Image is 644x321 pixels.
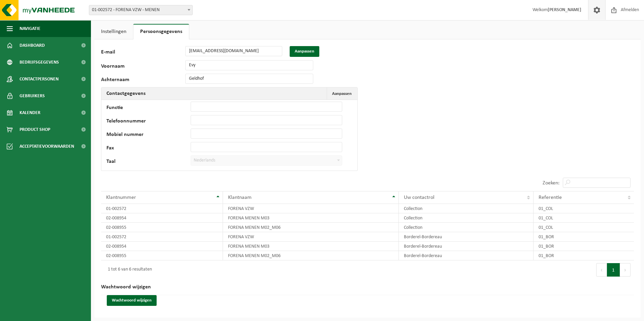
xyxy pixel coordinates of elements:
[607,263,620,277] button: 1
[404,195,434,200] span: Uw contactrol
[20,138,74,155] span: Acceptatievoorwaarden
[223,213,399,223] td: FORENA MENEN M03
[399,204,534,213] td: Collection
[20,87,45,104] span: Gebruikers
[543,180,559,186] label: Zoeken:
[106,132,191,139] label: Mobiel nummer
[223,242,399,251] td: FORENA MENEN M03
[104,264,152,276] div: 1 tot 6 van 6 resultaten
[327,87,357,100] button: Aanpassen
[223,204,399,213] td: FORENA VZW
[399,242,534,251] td: Borderel-Bordereau
[223,251,399,260] td: FORENA MENEN M02_M06
[101,251,223,260] td: 02-008955
[534,223,634,232] td: 01_COL
[101,213,223,223] td: 02-008954
[20,20,40,37] span: Navigatie
[399,232,534,242] td: Borderel-Bordereau
[89,5,192,15] span: 01-002572 - FORENA VZW - MENEN
[20,121,50,138] span: Product Shop
[101,223,223,232] td: 02-008955
[534,251,634,260] td: 01_BOR
[101,64,185,70] label: Voornaam
[101,204,223,213] td: 01-002572
[534,204,634,213] td: 01_COL
[191,156,342,165] span: Nederlands
[399,213,534,223] td: Collection
[332,92,352,96] span: Aanpassen
[106,195,136,200] span: Klantnummer
[539,195,562,200] span: Referentie
[228,195,252,200] span: Klantnaam
[101,242,223,251] td: 02-008954
[20,54,59,71] span: Bedrijfsgegevens
[596,263,607,277] button: Previous
[94,24,133,39] a: Instellingen
[20,37,45,54] span: Dashboard
[106,145,191,152] label: Fax
[89,5,193,15] span: 01-002572 - FORENA VZW - MENEN
[101,232,223,242] td: 01-002572
[107,295,157,306] button: Wachtwoord wijzigen
[191,155,342,166] span: Nederlands
[133,24,189,39] a: Persoonsgegevens
[548,7,581,12] strong: [PERSON_NAME]
[20,71,59,87] span: Contactpersonen
[101,77,185,84] label: Achternaam
[106,118,191,125] label: Telefoonnummer
[399,223,534,232] td: Collection
[20,104,40,121] span: Kalender
[620,263,631,277] button: Next
[101,49,185,57] label: E-mail
[399,251,534,260] td: Borderel-Bordereau
[223,223,399,232] td: FORENA MENEN M02_M06
[534,213,634,223] td: 01_COL
[101,279,634,295] h2: Wachtwoord wijzigen
[290,46,319,57] button: Aanpassen
[185,46,282,56] input: E-mail
[106,159,191,166] label: Taal
[223,232,399,242] td: FORENA VZW
[534,232,634,242] td: 01_BOR
[101,87,151,100] h2: Contactgegevens
[534,242,634,251] td: 01_BOR
[106,105,191,112] label: Functie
